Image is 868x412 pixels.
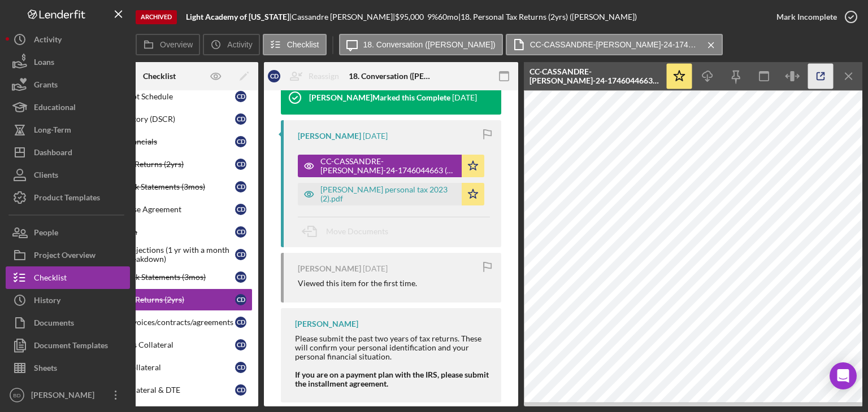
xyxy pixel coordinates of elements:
[6,28,130,51] button: Activity
[339,34,503,55] button: 18. Conversation ([PERSON_NAME])
[235,113,246,125] div: C D
[160,40,193,49] label: Overview
[235,249,246,260] div: C D
[34,312,74,337] div: Documents
[530,67,659,85] div: CC-CASSANDRE-[PERSON_NAME]-24-1746044663 (2) FINAL 2024 Personal taxes.pdf
[66,85,253,108] a: Personal Debt ScheduleCD
[320,157,456,175] div: CC-CASSANDRE-[PERSON_NAME]-24-1746044663 (2) FINAL 2024 Personal taxes.pdf
[295,334,490,361] div: Please submit the past two years of tax returns. These will confirm your personal identification ...
[6,334,130,357] button: Document Templates
[89,92,235,101] div: Personal Debt Schedule
[66,356,253,379] a: Vehicle as CollateralCD
[186,12,289,21] b: Light Academy of [US_STATE]
[34,119,71,144] div: Long-Term
[235,159,246,170] div: C D
[13,392,20,398] text: BD
[326,226,388,236] span: Move Documents
[66,379,253,401] a: Business Collateral & DTECD
[89,363,235,372] div: Vehicle as Collateral
[262,65,350,87] button: CDReassign
[427,12,438,21] div: 9 %
[34,357,57,382] div: Sheets
[268,70,280,82] div: C D
[6,164,130,186] button: Clients
[6,221,130,244] button: People
[309,93,450,102] div: [PERSON_NAME] Marked this Complete
[235,226,246,238] div: C D
[452,93,477,102] time: 2025-06-06 13:23
[136,10,177,24] div: Archived
[186,12,292,21] div: |
[235,339,246,350] div: C D
[34,244,96,269] div: Project Overview
[765,6,862,28] button: Mark Incomplete
[34,73,58,99] div: Grants
[6,289,130,312] button: History
[6,73,130,96] button: Grants
[320,185,456,203] div: [PERSON_NAME] personal tax 2023 (2).pdf
[6,384,130,406] button: BD[PERSON_NAME]
[89,340,235,349] div: Real Estate as Collateral
[6,51,130,73] button: Loans
[6,119,130,141] button: Long-Term
[363,40,496,49] label: 18. Conversation ([PERSON_NAME])
[34,266,67,292] div: Checklist
[89,295,235,304] div: Personal Tax Returns (2yrs)
[34,141,72,166] div: Dashboard
[66,176,253,198] a: Business Bank Statements (3mos)CD
[235,204,246,215] div: C D
[235,294,246,305] div: C D
[34,51,54,76] div: Loans
[66,334,253,356] a: Real Estate as CollateralCD
[6,244,130,266] button: Project Overview
[66,311,253,334] a: Customer invoices/contracts/agreementsCD
[89,160,235,169] div: Business Tax Returns (2yrs)
[6,186,130,209] a: Product Templates
[34,221,58,247] div: People
[298,183,484,205] button: [PERSON_NAME] personal tax 2023 (2).pdf
[34,164,58,189] div: Clients
[89,182,235,191] div: Business Bank Statements (3mos)
[830,362,857,389] div: Open Intercom Messenger
[235,136,246,147] div: C D
[6,96,130,119] button: Educational
[6,312,130,334] button: Documents
[66,198,253,221] a: Business Lease AgreementCD
[309,65,339,87] div: Reassign
[66,221,253,243] a: Business PlanCD
[34,186,100,212] div: Product Templates
[235,181,246,192] div: C D
[89,385,235,395] div: Business Collateral & DTE
[227,40,252,49] label: Activity
[89,318,235,327] div: Customer invoices/contracts/agreements
[235,384,246,396] div: C D
[363,132,388,141] time: 2025-06-06 03:56
[349,72,433,81] div: 18. Conversation ([PERSON_NAME])
[298,264,361,273] div: [PERSON_NAME]
[295,370,489,388] strong: If you are on a payment plan with the IRS, please submit the installment agreement.
[776,6,837,28] div: Mark Incomplete
[143,72,176,81] div: Checklist
[235,91,246,102] div: C D
[34,28,62,54] div: Activity
[298,132,361,141] div: [PERSON_NAME]
[6,266,130,289] button: Checklist
[89,273,235,282] div: Personal Bank Statements (3mos)
[66,130,253,153] a: Business FinancialsCD
[506,34,723,55] button: CC-CASSANDRE-[PERSON_NAME]-24-1746044663 (2) FINAL 2024 Personal taxes.pdf
[263,34,327,55] button: Checklist
[6,357,130,379] button: Sheets
[66,288,253,311] a: Personal Tax Returns (2yrs)CD
[89,205,235,214] div: Business Lease Agreement
[6,141,130,164] a: Dashboard
[34,96,76,121] div: Educational
[395,12,427,21] div: $95,000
